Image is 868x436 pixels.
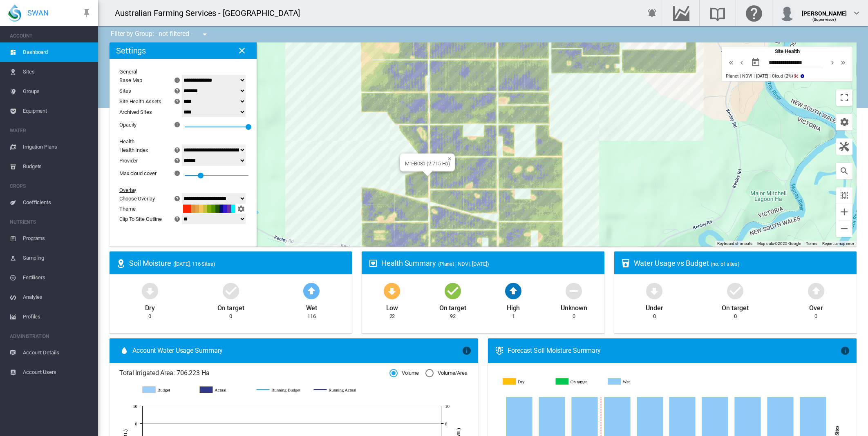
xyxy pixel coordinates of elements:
div: General [119,69,247,75]
button: icon-chevron-left [736,58,747,67]
md-icon: icon-information [173,168,183,178]
button: icon-help-circle [172,214,183,224]
g: Actual [200,386,249,394]
div: Low [386,300,398,313]
div: On target [439,300,466,313]
button: icon-help-circle [172,194,183,203]
a: Report a map error [822,241,854,246]
span: Total Irrigated Area: 706.223 Ha [119,369,389,378]
md-icon: icon-information [173,120,183,129]
md-icon: icon-minus-circle [564,281,584,300]
span: Sampling [23,248,92,268]
md-radio-button: Volume/Area [425,369,468,377]
span: Account Details [23,343,92,363]
md-icon: icon-arrow-down-bold-circle [644,281,664,300]
span: Sites [23,62,92,82]
md-icon: icon-cup-water [621,258,631,268]
div: 0 [573,313,575,320]
md-icon: icon-arrow-down-bold-circle [140,281,160,300]
button: icon-help-circle [172,156,183,165]
button: Zoom out [836,220,852,237]
button: icon-close [234,42,250,59]
span: (Planet | NDVI, [DATE]) [438,261,489,267]
img: profile.jpg [779,5,795,21]
div: 0 [229,313,232,320]
md-icon: icon-arrow-up-bold-circle [806,281,826,300]
button: Zoom in [836,204,852,220]
div: On target [722,300,749,313]
md-icon: icon-arrow-up-bold-circle [302,281,321,300]
div: Overlay [119,187,247,193]
md-icon: icon-information [462,346,472,356]
md-icon: icon-water [119,346,129,356]
md-icon: icon-help-circle [172,86,182,96]
button: icon-chevron-double-right [838,58,848,67]
span: Site Health [775,48,800,54]
span: SWAN [27,8,49,18]
button: icon-help-circle [172,96,183,106]
div: Theme [119,206,183,212]
md-icon: icon-checkbox-marked-circle [443,281,463,300]
img: SWAN-Landscape-Logo-Colour-drop.png [8,4,21,22]
div: [PERSON_NAME] [802,6,847,14]
span: ([DATE], 116 Sites) [173,261,215,267]
div: Filter by Group: - not filtered - [105,26,215,42]
md-icon: icon-information [799,73,805,80]
md-icon: icon-chevron-double-left [727,58,736,67]
div: Archived Sites [119,109,183,115]
div: 116 [307,313,316,320]
md-icon: icon-chevron-double-right [839,58,848,67]
span: Equipment [23,101,92,121]
md-icon: icon-chevron-down [852,8,861,18]
md-icon: icon-information [173,75,183,85]
button: icon-chevron-right [827,58,838,67]
span: (Supervisor) [812,17,837,22]
div: Soil Moisture [129,258,345,268]
button: icon-select-all [836,187,852,204]
button: Toggle fullscreen view [836,89,852,106]
tspan: 8 [135,421,138,426]
md-icon: icon-cog [236,204,246,214]
md-icon: Search the knowledge base [708,8,727,18]
span: Map data ©2025 Google [757,241,801,246]
md-icon: icon-help-circle [172,194,182,203]
button: icon-magnify [836,163,852,179]
md-icon: icon-cog [839,117,849,127]
div: 92 [450,313,456,320]
md-icon: icon-checkbox-marked-circle [221,281,241,300]
span: Groups [23,82,92,101]
div: 0 [734,313,737,320]
div: Health Summary [381,258,597,268]
md-icon: icon-thermometer-lines [494,346,504,356]
div: 22 [389,313,395,320]
div: Health [119,138,247,145]
button: Keyboard shortcuts [717,241,752,247]
md-icon: icon-close [237,46,247,56]
div: 0 [814,313,817,320]
div: Health Index [119,147,148,153]
button: icon-bell-ring [644,5,660,21]
button: icon-chevron-double-left [726,58,736,67]
md-icon: icon-checkbox-marked-circle [725,281,745,300]
div: Australian Farming Services - [GEOGRAPHIC_DATA] [115,7,307,19]
div: Sites [119,88,131,94]
span: Dashboard [23,42,92,62]
div: Forecast Soil Moisture Summary [508,346,840,355]
span: Programs [23,229,92,248]
div: Max cloud cover [119,170,157,176]
div: 0 [653,313,656,320]
button: icon-help-circle [172,145,183,155]
md-icon: icon-help-circle [172,214,182,224]
tspan: 10 [133,404,137,409]
span: Account Water Usage Summary [132,346,462,355]
g: On target [556,378,603,385]
div: Dry [145,300,155,313]
md-icon: icon-chevron-right [828,58,837,67]
div: High [507,300,520,313]
md-icon: Go to the Data Hub [671,8,691,18]
md-icon: icon-map-marker-radius [116,258,126,268]
div: Water Usage vs Budget [634,258,850,268]
span: Budgets [23,157,92,176]
span: CROPS [10,180,92,193]
md-radio-button: Volume [389,369,419,377]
